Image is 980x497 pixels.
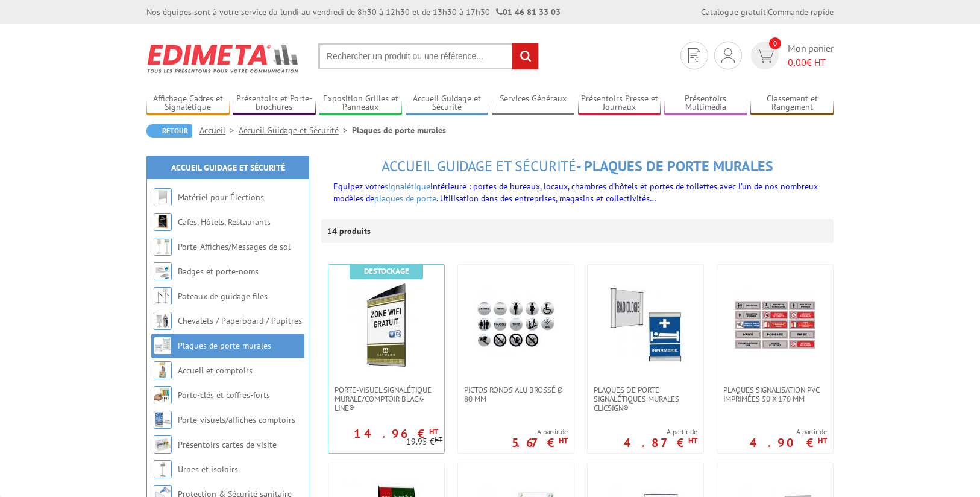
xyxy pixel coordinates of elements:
a: Commande rapide [768,7,834,17]
span: Plaques de porte signalétiques murales ClicSign® [594,385,697,413]
a: Exposition Grilles et Panneaux [319,93,402,113]
b: Destockage [364,266,409,276]
a: Plaques signalisation PVC imprimées 50 x 170 mm [717,385,833,404]
a: Catalogue gratuit [701,7,766,17]
img: Porte-visuels/affiches comptoirs [154,411,172,429]
a: Accueil Guidage et Sécurité [171,162,285,173]
a: Présentoirs Multimédia [664,93,747,113]
a: Présentoirs cartes de visite [178,439,277,450]
div: | [701,6,834,18]
p: 5.67 € [512,439,568,446]
img: devis rapide [721,48,735,63]
a: Plaques de porte signalétiques murales ClicSign® [588,385,703,413]
input: Rechercher un produit ou une référence... [318,43,539,69]
img: Pictos ronds alu brossé Ø 80 mm [474,283,558,367]
img: devis rapide [756,49,774,63]
li: Plaques de porte murales [352,124,446,136]
a: Badges et porte-noms [178,266,259,277]
span: Porte-visuel signalétique murale/comptoir Black-Line® [335,385,438,413]
a: Chevalets / Paperboard / Pupitres [178,315,302,326]
p: 19.95 € [406,437,442,446]
img: Cafés, Hôtels, Restaurants [154,213,172,231]
a: Porte-visuels/affiches comptoirs [178,414,295,425]
sup: HT [429,426,438,437]
sup: HT [688,435,697,446]
a: Pictos ronds alu brossé Ø 80 mm [458,385,574,404]
sup: HT [435,435,442,443]
a: Présentoirs Presse et Journaux [578,93,661,113]
a: signalétique [385,181,430,192]
a: Cafés, Hôtels, Restaurants [178,217,271,227]
img: Plaques de porte signalétiques murales ClicSign® [603,283,688,367]
img: Urnes et isoloirs [154,460,172,478]
a: Affichage Cadres et Signalétique [146,93,230,113]
span: 0 [769,37,781,49]
span: intérieure : portes de bureaux, locaux, chambres d'hôtels et portes de toilettes avec l'un de nos... [333,181,818,204]
p: 14 produits [327,219,372,243]
span: Plaques signalisation PVC imprimées 50 x 170 mm [723,385,827,404]
span: Equipez votre [333,181,385,192]
a: Retour [146,124,192,138]
a: Plaques de porte murales [178,340,271,351]
img: Porte-Affiches/Messages de sol [154,238,172,256]
a: Accueil Guidage et Sécurité [406,93,489,113]
span: A partir de [512,427,568,437]
a: Accueil [199,125,239,136]
a: Urnes et isoloirs [178,464,238,475]
a: Porte-Affiches/Messages de sol [178,241,291,252]
span: . [436,193,438,204]
img: Edimeta [146,36,300,81]
span: A partir de [750,427,827,437]
a: Présentoirs et Porte-brochures [233,93,316,113]
span: 0,00 [788,56,806,68]
a: devis rapide 0 Mon panier 0,00€ HT [748,42,834,69]
a: Matériel pour Élections [178,192,264,203]
img: Présentoirs cartes de visite [154,435,172,454]
img: Porte-visuel signalétique murale/comptoir Black-Line® [344,283,429,367]
img: devis rapide [688,48,700,63]
img: Porte-clés et coffres-forts [154,386,172,404]
img: Plaques de porte murales [154,337,172,355]
a: Services Généraux [492,93,575,113]
sup: HT [818,435,827,446]
img: Matériel pour Élections [154,188,172,206]
span: Mon panier [788,42,834,69]
strong: 01 46 81 33 03 [496,7,561,17]
span: Utilisation dans des entreprises, magasins et collectivités… [440,193,656,204]
a: plaques de porte [374,193,436,204]
span: A partir de [624,427,697,437]
img: Chevalets / Paperboard / Pupitres [154,312,172,330]
span: Pictos ronds alu brossé Ø 80 mm [464,385,568,404]
a: Porte-visuel signalétique murale/comptoir Black-Line® [328,385,444,413]
p: 4.87 € [624,439,697,446]
span: Accueil Guidage et Sécurité [382,157,576,176]
p: 14.96 € [354,430,438,437]
img: Accueil et comptoirs [154,361,172,379]
p: 4.90 € [750,439,827,446]
input: rechercher [512,43,538,69]
img: Poteaux de guidage files [154,287,172,305]
a: Porte-clés et coffres-forts [178,390,270,400]
span: € HT [788,55,834,69]
a: Accueil Guidage et Sécurité [239,125,352,136]
a: Classement et Rangement [750,93,834,113]
a: Accueil et comptoirs [178,365,253,376]
img: Plaques signalisation PVC imprimées 50 x 170 mm [733,283,817,367]
div: Nos équipes sont à votre service du lundi au vendredi de 8h30 à 12h30 et de 13h30 à 17h30 [146,6,561,18]
a: Poteaux de guidage files [178,291,268,302]
h1: - Plaques de porte murales [321,159,834,174]
img: Badges et porte-noms [154,262,172,280]
sup: HT [559,435,568,446]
